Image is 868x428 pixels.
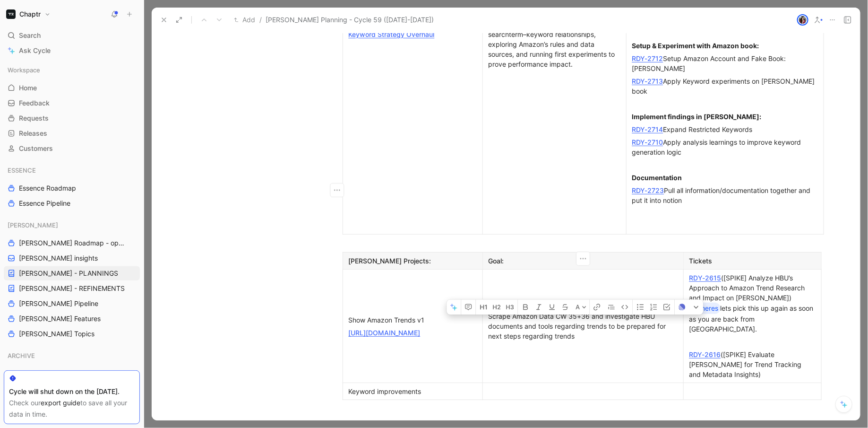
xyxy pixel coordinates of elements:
[489,256,678,266] div: Goal:
[9,386,135,397] div: Cycle will shut down on the [DATE].
[689,256,816,266] div: Tickets
[4,266,140,280] a: [PERSON_NAME] - PLANNINGS
[4,312,140,326] a: [PERSON_NAME] Features
[232,14,258,26] button: Add
[4,297,140,311] a: [PERSON_NAME] Pipeline
[19,329,95,339] span: [PERSON_NAME] Topics
[4,181,140,195] a: Essence Roadmap
[349,329,421,337] a: [URL][DOMAIN_NAME]
[632,113,762,121] strong: Implement findings in [PERSON_NAME]:
[632,124,818,134] div: Expand Restricted Keywords
[632,54,663,62] a: RDY-2712
[266,14,434,26] span: [PERSON_NAME] Planning - Cycle 59 ([DATE]-[DATE])
[19,238,128,248] span: [PERSON_NAME] Roadmap - open items
[19,199,70,208] span: Essence Pipeline
[691,303,719,314] div: @Theres
[19,299,98,308] span: [PERSON_NAME] Pipeline
[19,114,49,123] span: Requests
[4,281,140,296] a: [PERSON_NAME] - REFINEMENTS
[632,76,818,96] div: Apply Keyword experiments on [PERSON_NAME] book
[19,45,51,56] span: Ask Cycle
[632,174,682,182] strong: Documentation
[19,314,101,323] span: [PERSON_NAME] Features
[19,10,41,18] h1: Chaptr
[4,349,140,363] div: ARCHIVE
[8,166,36,175] span: ESSENCE
[4,367,140,381] div: NOA
[4,44,140,58] a: Ask Cycle
[41,399,80,407] a: export guide
[4,141,140,156] a: Customers
[4,163,140,177] div: ESSENCE
[632,138,663,146] a: RDY-2710
[4,236,140,250] a: [PERSON_NAME] Roadmap - open items
[4,327,140,341] a: [PERSON_NAME] Topics
[4,63,140,77] div: Workspace
[9,397,135,420] div: Check our to save all your data in time.
[689,273,816,334] div: ([SPIKE] Analyze HBU’s Approach to Amazon Trend Research and Impact on [PERSON_NAME]) lets pick t...
[19,269,118,278] span: [PERSON_NAME] - PLANNINGS
[19,253,98,263] span: [PERSON_NAME] insights
[4,81,140,95] a: Home
[632,125,663,133] a: RDY-2714
[4,111,140,125] a: Requests
[19,83,37,93] span: Home
[8,369,21,378] span: NOA
[19,284,125,293] span: [PERSON_NAME] - REFINEMENTS
[4,218,140,232] div: [PERSON_NAME]
[489,311,678,341] div: Scrape Amazon Data CW 35+36 and investigate HBU documents and tools regarding trends to be prepar...
[689,349,816,379] div: ([SPIKE] Evaluate [PERSON_NAME] for Trend Tracking and Metadata Insights)
[6,9,16,19] img: Chaptr
[8,220,58,230] span: [PERSON_NAME]
[4,8,53,21] button: ChaptrChaptr
[19,129,47,138] span: Releases
[19,98,50,108] span: Feedback
[632,186,664,194] a: RDY-2723
[632,185,818,205] div: Pull all information/documentation together and put it into notion
[19,144,53,153] span: Customers
[4,251,140,265] a: [PERSON_NAME] insights
[4,218,140,341] div: [PERSON_NAME][PERSON_NAME] Roadmap - open items[PERSON_NAME] insights[PERSON_NAME] - PLANNINGS[PE...
[632,77,663,85] a: RDY-2713
[4,126,140,140] a: Releases
[689,274,722,282] a: RDY-2615
[349,30,435,38] a: Keyword Strategy Overhaul
[632,137,818,157] div: Apply analysis learnings to improve keyword generation logic
[689,350,721,358] a: RDY-2616
[632,42,759,50] strong: Setup & Experiment with Amazon book:
[632,53,818,73] div: Setup Amazon Account and Fake Book: [PERSON_NAME]
[798,15,808,25] img: avatar
[8,351,35,360] span: ARCHIVE
[8,65,40,75] span: Workspace
[349,315,477,325] div: Show Amazon Trends v1
[4,196,140,210] a: Essence Pipeline
[19,183,76,193] span: Essence Roadmap
[4,367,140,384] div: NOA
[349,386,477,396] div: Keyword improvements
[4,349,140,366] div: ARCHIVE
[4,163,140,210] div: ESSENCEEssence RoadmapEssence Pipeline
[4,28,140,43] div: Search
[4,96,140,110] a: Feedback
[19,30,41,41] span: Search
[349,256,477,266] div: [PERSON_NAME] Projects:
[259,14,262,26] span: /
